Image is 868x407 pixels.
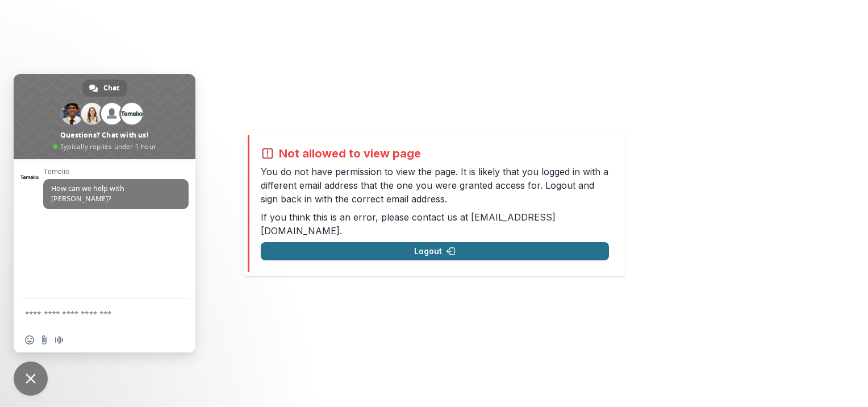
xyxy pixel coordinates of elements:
[55,335,64,344] span: Audio message
[279,147,421,160] h2: Not allowed to view page
[261,242,609,260] button: Logout
[25,299,161,327] textarea: Compose your message...
[40,335,49,344] span: Send a file
[103,80,119,97] span: Chat
[51,184,124,204] span: How can we help with [PERSON_NAME]?
[261,165,609,206] p: You do not have permission to view the page. It is likely that you logged in with a different ema...
[14,362,48,396] a: Close chat
[43,168,189,176] span: Temelio
[82,80,127,97] a: Chat
[25,335,34,344] span: Insert an emoji
[261,210,609,238] p: If you think this is an error, please contact us at .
